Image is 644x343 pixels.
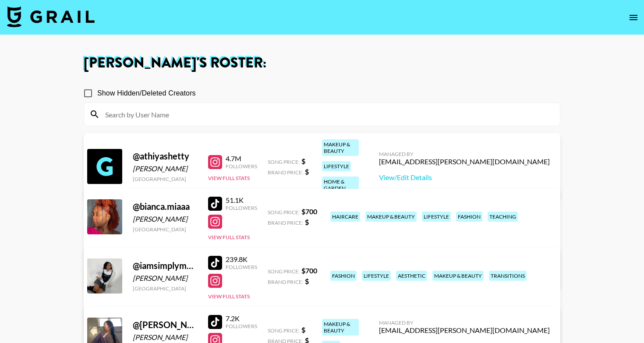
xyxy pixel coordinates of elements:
strong: $ [301,325,305,334]
div: [EMAIL_ADDRESS][PERSON_NAME][DOMAIN_NAME] [379,326,550,335]
div: [EMAIL_ADDRESS][PERSON_NAME][DOMAIN_NAME] [379,157,550,166]
button: View Full Stats [208,234,250,240]
div: lifestyle [362,271,391,281]
div: [GEOGRAPHIC_DATA] [133,285,198,292]
img: Grail Talent [7,6,95,27]
strong: $ [305,218,309,226]
div: 7.2K [226,314,257,323]
div: [PERSON_NAME] [133,164,198,173]
div: transitions [489,271,527,281]
div: lifestyle [422,212,451,222]
div: makeup & beauty [322,139,359,156]
div: 4.7M [226,154,257,163]
div: makeup & beauty [322,319,359,336]
span: Brand Price: [268,219,303,226]
div: Managed By [379,151,550,157]
span: Song Price: [268,159,300,165]
strong: $ 700 [301,207,317,216]
div: teaching [488,212,518,222]
div: fashion [330,271,357,281]
div: Managed By [379,319,550,326]
div: @ bianca.miaaa [133,201,198,212]
strong: $ [305,167,309,176]
span: Brand Price: [268,279,303,285]
button: View Full Stats [208,175,250,181]
span: Show Hidden/Deleted Creators [97,88,196,99]
strong: $ 700 [301,266,317,275]
div: Followers [226,323,257,329]
div: home & garden [322,177,359,193]
div: aesthetic [396,271,427,281]
div: [PERSON_NAME] [133,215,198,223]
span: Song Price: [268,327,300,334]
div: [PERSON_NAME] [133,333,198,342]
div: @ athiyashetty [133,151,198,162]
strong: $ [305,277,309,285]
div: [GEOGRAPHIC_DATA] [133,226,198,233]
a: View/Edit Details [379,173,550,182]
span: Brand Price: [268,169,303,176]
span: Song Price: [268,268,300,275]
input: Search by User Name [100,107,555,121]
div: Followers [226,264,257,270]
strong: $ [301,157,305,165]
div: Followers [226,163,257,170]
span: Song Price: [268,209,300,216]
button: open drawer [625,9,642,26]
h1: [PERSON_NAME] 's Roster: [84,56,560,70]
div: [PERSON_NAME] [133,274,198,283]
div: fashion [456,212,482,222]
div: makeup & beauty [432,271,484,281]
div: @ [PERSON_NAME] [133,319,198,330]
div: makeup & beauty [365,212,417,222]
div: haircare [330,212,360,222]
div: 239.8K [226,255,257,264]
div: Followers [226,205,257,211]
button: View Full Stats [208,293,250,300]
div: [GEOGRAPHIC_DATA] [133,176,198,182]
div: 51.1K [226,196,257,205]
div: lifestyle [322,161,351,171]
div: @ iamsimplymorgan [133,260,198,271]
